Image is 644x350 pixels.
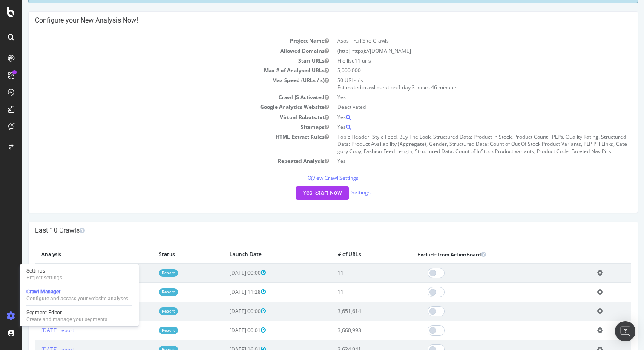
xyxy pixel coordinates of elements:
a: [DATE] #2 report [19,269,60,276]
a: Report [137,327,156,334]
div: Segment Editor [26,309,107,316]
td: Crawl JS Activated [13,92,311,102]
td: Deactivated [311,102,609,112]
div: Open Intercom Messenger [615,321,635,341]
span: [DATE] 00:00 [207,307,244,315]
div: Crawl Manager [26,288,128,295]
td: Google Analytics Website [13,102,311,112]
th: Exclude from ActionBoard [389,246,569,263]
td: Repeated Analysis [13,156,311,166]
td: Max # of Analysed URLs [13,65,311,75]
a: [DATE] report [19,327,52,334]
span: [DATE] 11:28 [207,288,244,296]
h4: Last 10 Crawls [13,226,609,235]
p: View Crawl Settings [13,174,609,182]
th: # of URLs [309,246,389,263]
td: Max Speed (URLs / s) [13,75,311,92]
div: Settings [26,267,62,274]
td: 50 URLs / s Estimated crawl duration: [311,75,609,92]
td: Allowed Domains [13,46,311,56]
span: [DATE] 00:00 [207,269,244,276]
td: Virtual Robots.txt [13,112,311,122]
td: Yes [311,92,609,102]
td: Yes [311,112,609,122]
a: [DATE] report [19,307,52,315]
td: 11 [309,282,389,302]
td: Project Name [13,36,311,46]
span: [DATE] 00:01 [207,327,244,334]
th: Launch Date [201,246,309,263]
td: (http|https)://[DOMAIN_NAME] [311,46,609,56]
div: Create and manage your segments [26,316,107,323]
td: 5,000,000 [311,65,609,75]
td: 3,660,993 [309,321,389,340]
td: Yes [311,156,609,166]
th: Analysis [13,246,130,263]
button: Yes! Start Now [274,186,327,200]
td: Sitemaps [13,122,311,132]
td: Topic Header -Style Feed, Buy The Look, Structured Data: Product In Stock, Product Count - PLPs, ... [311,132,609,156]
td: HTML Extract Rules [13,132,311,156]
a: Report [137,288,156,296]
a: Crawl ManagerConfigure and access your website analyses [23,287,135,303]
div: Configure and access your website analyses [26,295,128,302]
a: Settings [329,189,348,196]
td: 11 [309,263,389,283]
td: Yes [311,122,609,132]
td: 3,651,614 [309,302,389,321]
a: Segment EditorCreate and manage your segments [23,308,135,324]
td: Asos - Full Site Crawls [311,36,609,46]
span: 1 day 3 hours 46 minutes [376,84,435,91]
td: File list 11 urls [311,56,609,65]
a: Report [137,307,156,315]
h4: Configure your New Analysis Now! [13,16,609,25]
a: SettingsProject settings [23,267,135,282]
td: Start URLs [13,56,311,65]
a: [DATE] report [19,288,52,296]
div: Project settings [26,274,62,281]
th: Status [130,246,201,263]
a: Report [137,269,156,276]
